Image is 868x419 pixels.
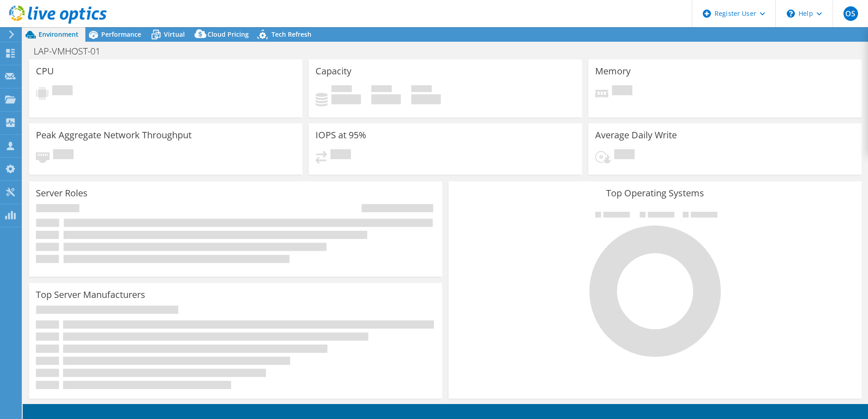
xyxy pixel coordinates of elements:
h1: LAP-VMHOST-01 [30,46,114,56]
span: Performance [101,30,141,39]
svg: \n [787,10,795,18]
span: Cloud Pricing [207,30,249,39]
h3: Top Server Manufacturers [36,290,145,300]
span: OS [843,6,858,21]
h4: 0 GiB [371,94,401,104]
h3: CPU [36,66,54,76]
span: Pending [52,85,73,97]
span: Total [411,85,432,94]
h3: Top Operating Systems [455,188,855,198]
h3: Capacity [316,66,351,76]
h4: 0 GiB [411,94,441,104]
span: Used [331,85,352,94]
h3: IOPS at 95% [316,130,366,140]
span: Tech Refresh [271,30,311,39]
span: Free [371,85,392,94]
span: Pending [53,149,74,161]
h3: Memory [595,66,631,76]
span: Environment [39,30,79,39]
h3: Server Roles [36,188,88,198]
span: Pending [612,85,632,97]
span: Pending [330,149,351,161]
span: Pending [614,149,635,161]
h3: Peak Aggregate Network Throughput [36,130,192,140]
span: Virtual [164,30,185,39]
h3: Average Daily Write [595,130,677,140]
h4: 0 GiB [331,94,361,104]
